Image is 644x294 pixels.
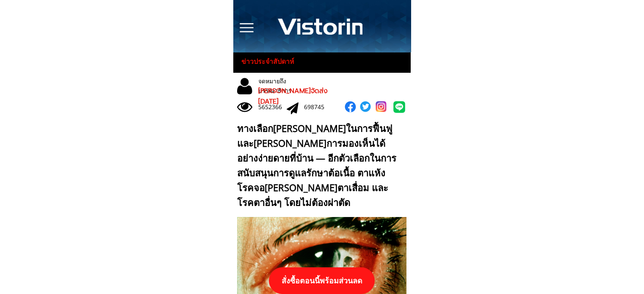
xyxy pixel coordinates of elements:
[258,77,319,96] div: จดหมายถึงบรรณาธิการ
[304,102,332,112] div: 698745
[241,56,302,67] h3: ข่าวประจำสัปดาห์
[258,86,328,107] span: [PERSON_NAME]จัดส่ง [DATE]
[258,102,287,112] div: 5652366
[237,121,403,210] div: ทางเลือก[PERSON_NAME]ในการฟื้นฟูและ[PERSON_NAME]การมองเห็นได้อย่างง่ายดายที่บ้าน — อีกตัวเลือกในก...
[269,267,375,294] p: สั่งซื้อตอนนี้พร้อมส่วนลด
